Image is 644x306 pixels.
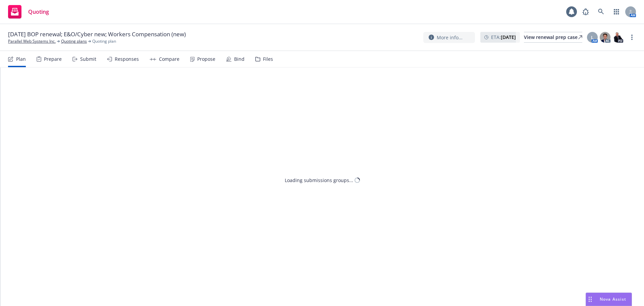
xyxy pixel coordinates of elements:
[524,32,582,42] div: View renewal prep case
[600,32,610,43] img: photo
[628,33,636,41] a: more
[524,32,582,43] a: View renewal prep case
[610,5,623,18] a: Switch app
[92,38,116,44] span: Quoting plan
[8,30,186,38] span: [DATE] BOP renewal; E&O/Cyber new; Workers Compensation (new)
[263,56,273,62] div: Files
[591,34,594,41] span: L
[437,34,463,41] span: More info...
[28,9,49,14] span: Quoting
[8,38,56,44] a: Parallel Web Systems Inc.
[423,32,475,43] button: More info...
[16,56,26,62] div: Plan
[285,177,353,184] div: Loading submissions groups...
[44,56,62,62] div: Prepare
[491,34,516,41] span: ETA :
[80,56,96,62] div: Submit
[600,296,626,302] span: Nova Assist
[501,34,516,40] strong: [DATE]
[586,293,632,306] button: Nova Assist
[234,56,245,62] div: Bind
[594,5,608,18] a: Search
[5,2,52,21] a: Quoting
[612,32,623,43] img: photo
[61,38,87,44] a: Quoting plans
[159,56,179,62] div: Compare
[115,56,139,62] div: Responses
[586,293,594,306] div: Drag to move
[197,56,215,62] div: Propose
[579,5,592,18] a: Report a Bug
